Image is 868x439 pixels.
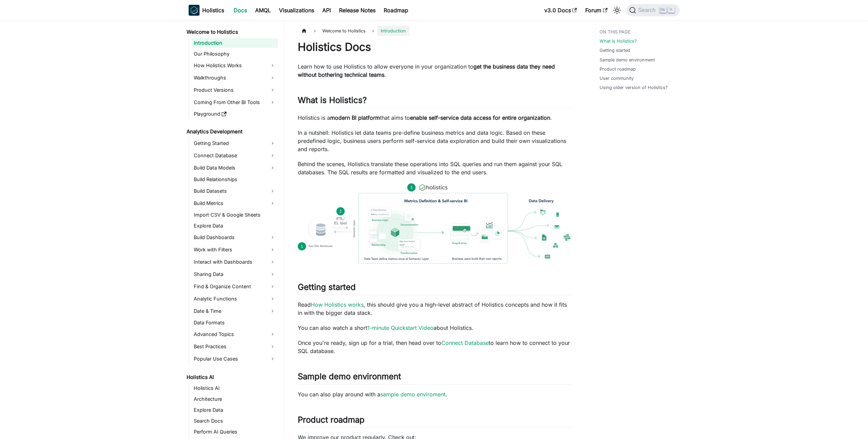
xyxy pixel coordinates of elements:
[600,57,655,63] a: Sample demo environment
[319,26,369,36] span: Welcome to Holistics
[192,85,278,96] a: Product Versions
[298,26,572,36] nav: Breadcrumbs
[192,318,278,327] a: Data Formats
[540,5,581,16] a: v3.0 Docs
[318,5,335,16] a: API
[189,5,224,16] a: HolisticsHolistics
[377,26,409,36] span: Introduction
[298,183,572,264] img: How Holistics fits in your Data Stack
[192,405,278,415] a: Explore Data
[298,160,572,176] p: Behind the scenes, Holistics translate these operations into SQL queries and run them against you...
[192,186,278,196] a: Build Datasets
[275,5,318,16] a: Visualizations
[192,162,278,173] a: Build Data Models
[192,232,278,243] a: Build Dashboards
[251,5,275,16] a: AMQL
[185,372,278,382] a: Holistics AI
[298,415,572,428] h2: Product roadmap
[380,5,412,16] a: Roadmap
[410,114,550,121] strong: enable self-service data access for entire organization
[330,114,380,121] strong: modern BI platform
[192,306,278,317] a: Date & Time
[192,394,278,404] a: Architecture
[298,95,572,108] h2: What is Holistics?
[192,150,278,161] a: Connect Database
[298,26,311,36] a: Home page
[192,383,278,393] a: Holistics AI
[298,339,572,355] p: Once you're ready, sign up for a trial, then head over to to learn how to connect to your SQL dat...
[627,4,679,16] button: Search (Ctrl+K)
[192,244,278,255] a: Work with Filters
[636,7,660,13] span: Search
[192,60,278,71] a: How Holistics Works
[367,324,433,331] a: 1-minute Quickstart Video
[185,27,278,37] a: Welcome to Holistics
[192,49,278,59] a: Our Philosophy
[600,47,630,54] a: Getting started
[298,301,572,317] p: Read , this should give you a high-level abstract of Holistics concepts and how it fits in with t...
[192,210,278,220] a: Import CSV & Google Sheets
[192,38,278,48] a: Introduction
[185,127,278,136] a: Analytics Development
[192,72,278,83] a: Walkthroughs
[230,5,251,16] a: Docs
[668,7,675,13] kbd: K
[192,198,278,209] a: Build Metrics
[192,427,278,437] a: Perform AI Queries
[600,38,637,44] a: What is Holistics?
[192,281,278,292] a: Find & Organize Content
[298,114,572,122] p: Holistics is a that aims to .
[182,20,284,439] nav: Docs sidebar
[581,5,612,16] a: Forum
[298,324,572,332] p: You can also watch a short about Holistics.
[192,97,278,108] a: Coming From Other BI Tools
[600,66,636,72] a: Product roadmap
[298,282,572,295] h2: Getting started
[298,371,572,384] h2: Sample demo environment
[311,301,364,308] a: How Holistics works
[298,62,572,79] p: Learn how to use Holistics to allow everyone in your organization to .
[600,84,668,91] a: Using older version of Holistics?
[335,5,380,16] a: Release Notes
[192,175,278,184] a: Build Relationships
[192,257,278,267] a: Interact with Dashboards
[192,138,278,149] a: Getting Started
[192,221,278,231] a: Explore Data
[192,341,278,352] a: Best Practices
[192,293,278,304] a: Analytic Functions
[192,416,278,426] a: Search Docs
[380,391,445,398] a: sample demo enviroment
[192,329,278,340] a: Advanced Topics
[298,40,572,54] h1: Holistics Docs
[202,6,224,14] b: Holistics
[600,75,634,82] a: User community
[441,339,489,346] a: Connect Database
[298,129,572,153] p: In a nutshell: Holistics let data teams pre-define business metrics and data logic. Based on thes...
[192,353,278,364] a: Popular Use Cases
[298,390,572,398] p: You can also play around with a .
[192,269,278,280] a: Sharing Data
[192,109,278,119] a: Playground
[612,5,622,16] button: Switch between dark and light mode (currently light mode)
[189,5,200,16] img: Holistics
